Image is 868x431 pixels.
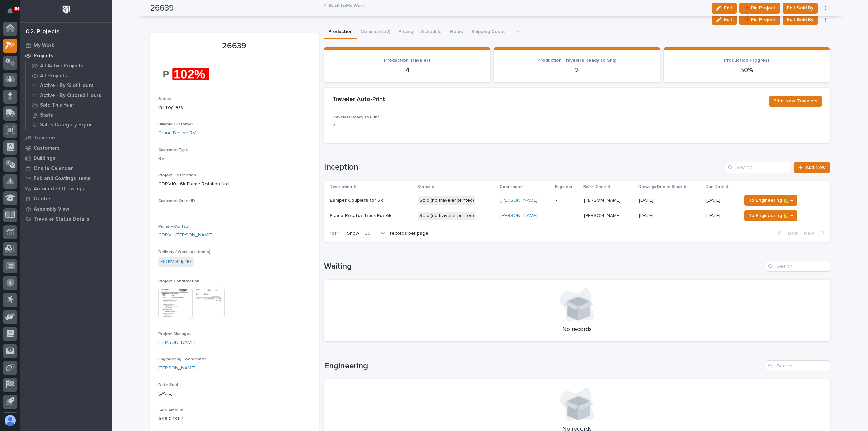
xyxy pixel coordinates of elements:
p: Drawings Due to Shop [638,183,682,191]
input: Search [766,360,830,371]
p: Active - By Quoted Hours [40,93,101,99]
h1: Waiting [324,261,763,271]
a: [PERSON_NAME] [500,213,537,219]
a: GDRV Bldg 10 [161,258,191,266]
a: Onsite Calendar [20,163,112,173]
p: records per page [390,231,428,236]
p: Onsite Calendar [34,165,73,172]
a: Quotes [20,194,112,204]
button: Next [801,230,830,236]
a: Automated Drawings [20,183,112,194]
span: Print New Travelers [773,97,817,105]
p: 4 [332,66,482,74]
p: Frame Rotator Track For 6k [330,212,393,219]
p: Ball In Court [583,183,607,191]
p: 2 [502,66,652,74]
p: Buildings [34,155,55,161]
p: No records [332,326,822,333]
a: Stats [26,110,112,120]
p: Active - By % of Hours [40,83,94,89]
p: 1 of 1 [324,225,344,242]
div: 30 [362,230,378,237]
p: - [158,206,311,213]
p: Automated Drawings [34,186,84,192]
span: Engineering Coordinator [158,357,206,361]
a: Buildings [20,153,112,163]
span: Primary Contact [158,224,190,229]
p: Engineer [555,183,572,191]
p: Fab and Coatings Items [34,176,91,182]
p: [DATE] [706,213,736,219]
button: Print New Travelers [769,96,822,107]
a: Grand Design RV [158,130,196,137]
span: Travelers Ready to Print [332,115,379,119]
p: Customers [34,145,60,151]
p: GDRV10 - 6k Frame Rotation Unit [158,181,311,188]
p: 64 [15,6,19,11]
img: fPAkfh9ZqFaLpWv_b-UFLiCv3ZpCeotctDdN2xA9v0U [158,62,209,86]
p: Sold This Year [40,102,74,109]
a: Assembly View [20,204,112,214]
p: $ 48,078.57 [158,415,311,423]
p: Traveler Status Details [34,216,90,222]
a: Add New [794,162,830,173]
button: 📌 Pin Project [739,14,780,25]
span: Production Travelers Ready to Ship [537,58,616,63]
p: Assembly View [34,206,69,212]
p: In Progress [158,104,311,111]
span: To Engineering 📐 → [749,196,793,204]
p: [PERSON_NAME] [584,196,622,203]
p: [DATE] [158,390,311,397]
p: Show [347,231,359,236]
button: Hours [446,25,467,39]
button: Comments (2) [357,25,394,39]
a: Travelers [20,133,112,143]
input: Search [766,261,830,272]
a: [PERSON_NAME] [500,198,537,203]
a: Projects [20,51,112,61]
span: Edit Sold By [787,16,813,24]
span: Edit [724,17,732,23]
p: Quotes [34,196,52,202]
button: Notifications [3,4,17,18]
p: [DATE] [706,198,736,203]
a: Fab and Coatings Items [20,173,112,183]
a: Customers [20,143,112,153]
span: Add New [806,165,826,170]
div: Sold (no traveler printed) [418,196,475,205]
span: Sale Amount [158,408,184,412]
h2: Traveler Auto-Print [332,96,385,103]
span: Date Sold [158,383,178,387]
p: [PERSON_NAME] [584,212,622,219]
span: Project Confirmation [158,279,199,283]
span: Status [158,97,171,101]
a: Traveler Status Details [20,214,112,224]
p: All Projects [40,73,67,79]
p: Stats [40,112,53,118]
a: GDRV - [PERSON_NAME] [158,232,212,239]
p: Bumper Couplers for 6k [330,196,384,203]
p: Coordinator [500,183,523,191]
button: Edit [712,14,737,25]
button: To Engineering 📐 → [744,195,797,206]
a: Active - By % of Hours [26,81,112,90]
p: [DATE] [639,196,655,203]
span: To Engineering 📐 → [749,212,793,220]
button: Edit Sold By [783,14,818,25]
span: Back [784,230,798,236]
tr: Frame Rotator Track For 6kFrame Rotator Track For 6k Sold (no traveler printed)[PERSON_NAME] -[PE... [324,208,830,223]
p: My Work [34,43,54,49]
tr: Bumper Couplers for 6kBumper Couplers for 6k Sold (no traveler printed)[PERSON_NAME] -[PERSON_NAM... [324,193,830,208]
a: [PERSON_NAME] [158,339,195,346]
span: Project Description [158,173,196,177]
span: Project Manager [158,332,191,336]
button: Back [773,230,801,236]
div: Notifications64 [8,8,17,19]
input: Search [726,162,790,173]
p: Due Date [706,183,725,191]
img: Workspace Logo [60,3,73,16]
p: Projects [34,53,53,59]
